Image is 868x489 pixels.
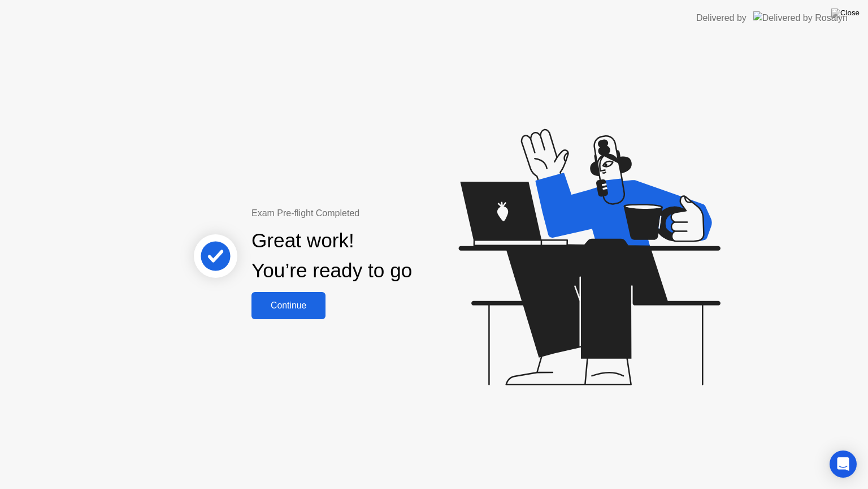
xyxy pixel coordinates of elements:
[255,301,322,311] div: Continue
[753,11,848,24] img: Delivered by Rosalyn
[251,292,325,319] button: Continue
[831,8,860,18] img: Close
[830,451,857,478] div: Open Intercom Messenger
[696,11,747,25] div: Delivered by
[251,207,485,220] div: Exam Pre-flight Completed
[251,226,412,286] div: Great work! You’re ready to go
